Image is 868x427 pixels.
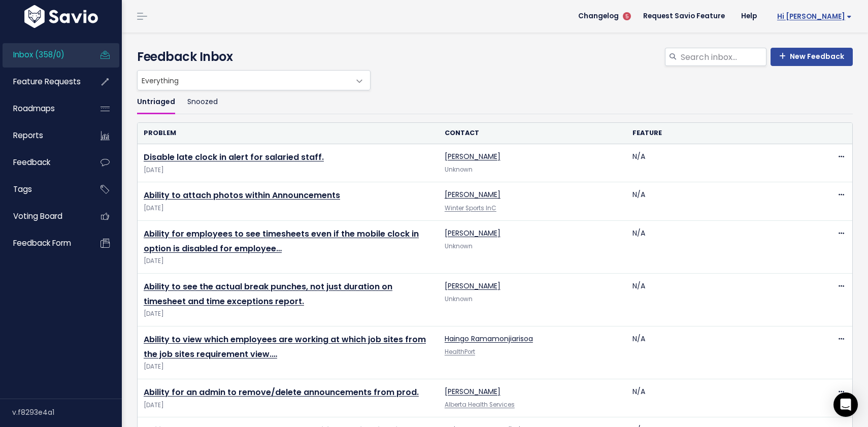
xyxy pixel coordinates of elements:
span: [DATE] [144,203,432,214]
span: Feedback form [13,238,71,248]
a: [PERSON_NAME] [445,386,500,397]
span: Roadmaps [13,103,55,114]
a: [PERSON_NAME] [445,189,500,200]
div: Open Intercom Messenger [833,392,858,417]
a: [PERSON_NAME] [445,151,500,161]
span: Reports [13,130,43,141]
span: [DATE] [144,165,432,176]
span: Unknown [445,295,473,303]
a: Ability to see the actual break punches, not just duration on timesheet and time exceptions report. [144,281,392,307]
a: Tags [3,178,84,201]
ul: Filter feature requests [137,90,853,114]
th: Contact [439,123,627,144]
span: Everything [138,71,350,90]
a: Ability to attach photos within Announcements [144,189,340,201]
span: Unknown [445,166,473,174]
td: N/A [626,379,815,417]
a: Ability for employees to see timesheets even if the mobile clock in option is disabled for employee… [144,228,419,254]
a: Request Savio Feature [635,9,733,24]
th: Feature [626,123,815,144]
span: Feature Requests [13,76,81,87]
span: Inbox (358/0) [13,49,64,60]
img: logo-white.9d6f32f41409.svg [22,5,101,28]
a: Reports [3,124,84,147]
a: Ability to view which employees are working at which job sites from the job sites requirement view.… [144,334,426,360]
span: [DATE] [144,256,432,267]
td: N/A [626,220,815,273]
a: Help [733,9,765,24]
span: [DATE] [144,400,432,411]
a: Feature Requests [3,70,84,93]
a: Inbox (358/0) [3,43,84,67]
td: N/A [626,144,815,182]
a: Hi [PERSON_NAME] [765,9,860,24]
a: HealthPort [445,348,475,356]
a: Ability for an admin to remove/delete announcements from prod. [144,386,419,398]
span: Unknown [445,242,473,250]
span: Hi [PERSON_NAME] [777,13,852,20]
a: Feedback [3,151,84,174]
a: New Feedback [771,48,853,66]
a: [PERSON_NAME] [445,281,500,291]
a: Winter Sports InC [445,204,496,212]
span: [DATE] [144,309,432,319]
a: Snoozed [187,90,218,114]
div: v.f8293e4a1 [12,399,122,425]
span: Changelog [578,13,619,20]
h4: Feedback Inbox [137,48,853,66]
td: N/A [626,326,815,379]
a: Feedback form [3,232,84,255]
td: N/A [626,182,815,220]
span: Voting Board [13,211,62,221]
a: Voting Board [3,205,84,228]
a: Disable late clock in alert for salaried staff. [144,151,324,163]
a: Roadmaps [3,97,84,120]
span: Feedback [13,157,50,168]
a: [PERSON_NAME] [445,228,500,238]
th: Problem [138,123,439,144]
span: 5 [623,12,631,20]
a: Haingo Ramamonjiarisoa [445,334,533,344]
a: Alberta Health Services [445,401,515,409]
span: [DATE] [144,362,432,372]
span: Tags [13,184,32,194]
a: Untriaged [137,90,175,114]
td: N/A [626,273,815,326]
input: Search inbox... [680,48,766,66]
span: Everything [137,70,371,90]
